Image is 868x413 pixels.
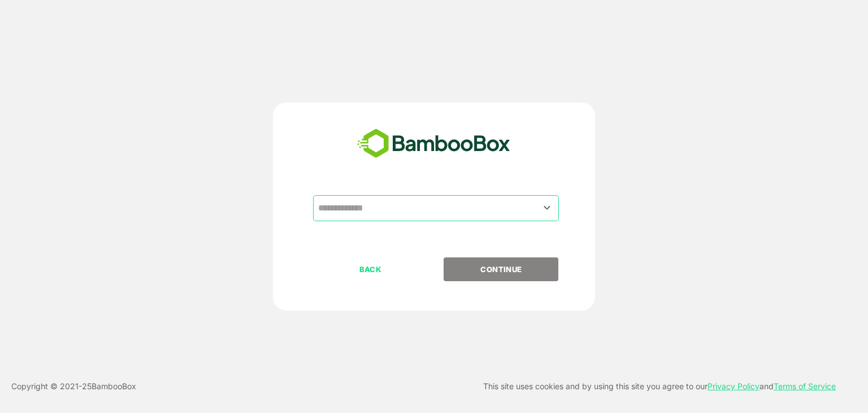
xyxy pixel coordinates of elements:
button: BACK [313,257,428,281]
p: BACK [314,263,427,276]
p: Copyright © 2021- 25 BambooBox [11,380,136,393]
p: This site uses cookies and by using this site you agree to our and [483,380,836,393]
a: Privacy Policy [708,381,759,391]
a: Terms of Service [774,381,836,391]
p: CONTINUE [445,263,558,276]
img: bamboobox [351,125,517,162]
button: Open [540,200,555,216]
button: CONTINUE [444,257,558,281]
